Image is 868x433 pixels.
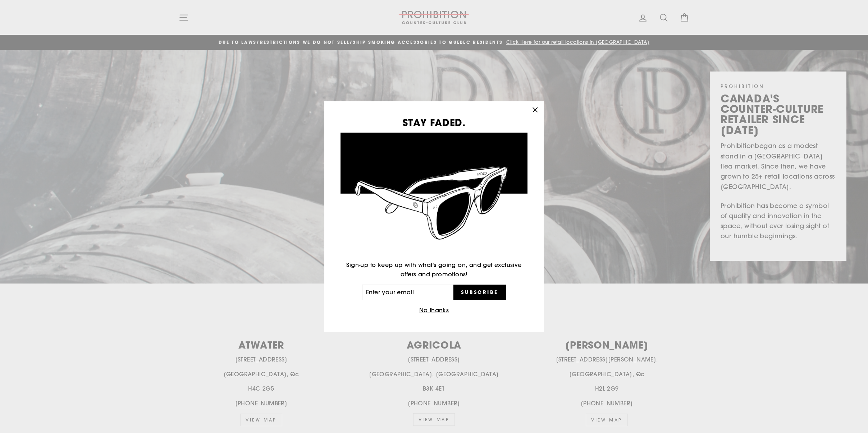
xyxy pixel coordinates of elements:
span: Subscribe [461,289,498,295]
h3: STAY FADED. [341,118,527,127]
button: Subscribe [453,285,506,300]
button: No thanks [417,305,451,315]
p: Sign-up to keep up with what's going on, and get exclusive offers and promotions! [341,261,527,279]
input: Enter your email [362,285,453,300]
